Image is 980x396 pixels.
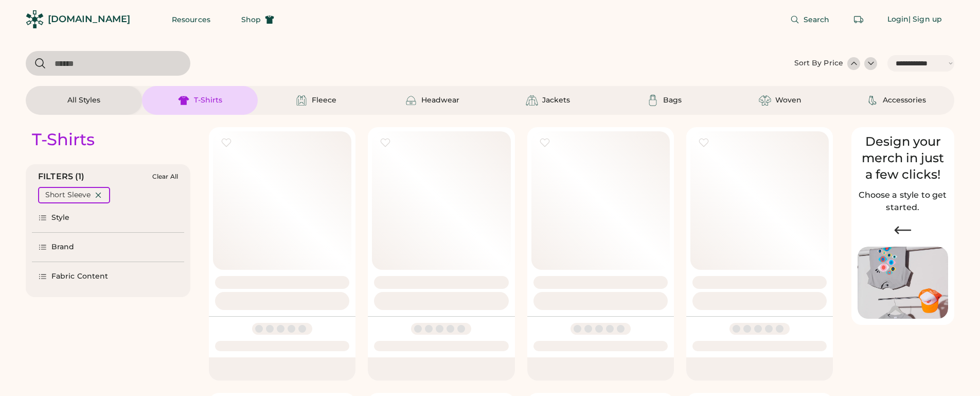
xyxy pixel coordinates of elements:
div: Brand [51,242,75,252]
img: Accessories Icon [866,94,879,107]
button: Retrieve an order [848,9,869,30]
div: Login [887,14,909,25]
div: Clear All [152,173,178,180]
img: Headwear Icon [405,94,417,107]
div: Style [51,213,70,223]
div: Headwear [421,95,459,106]
div: Fleece [312,95,336,106]
h2: Choose a style to get started. [858,189,948,214]
div: | Sign up [908,14,942,25]
div: [DOMAIN_NAME] [48,13,130,26]
div: Jackets [542,95,570,106]
img: Woven Icon [759,94,771,107]
span: Shop [241,16,261,23]
span: Search [804,16,830,23]
img: Fleece Icon [295,94,308,107]
div: All Styles [67,95,100,106]
div: Woven [775,95,801,106]
div: Fabric Content [51,271,108,282]
div: Short Sleeve [45,190,91,200]
img: Rendered Logo - Screens [26,10,44,28]
img: T-Shirts Icon [177,94,190,107]
div: FILTERS (1) [38,170,85,183]
img: Jackets Icon [526,94,538,107]
div: Bags [663,95,682,106]
div: T-Shirts [32,129,95,150]
button: Shop [229,9,287,30]
div: Sort By Price [794,58,843,68]
button: Resources [159,9,223,30]
div: Accessories [883,95,926,106]
div: T-Shirts [194,95,222,106]
button: Search [778,9,842,30]
div: Design your merch in just a few clicks! [858,133,948,183]
img: Image of Lisa Congdon Eye Print on T-Shirt and Hat [858,247,948,319]
img: Bags Icon [647,94,659,107]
